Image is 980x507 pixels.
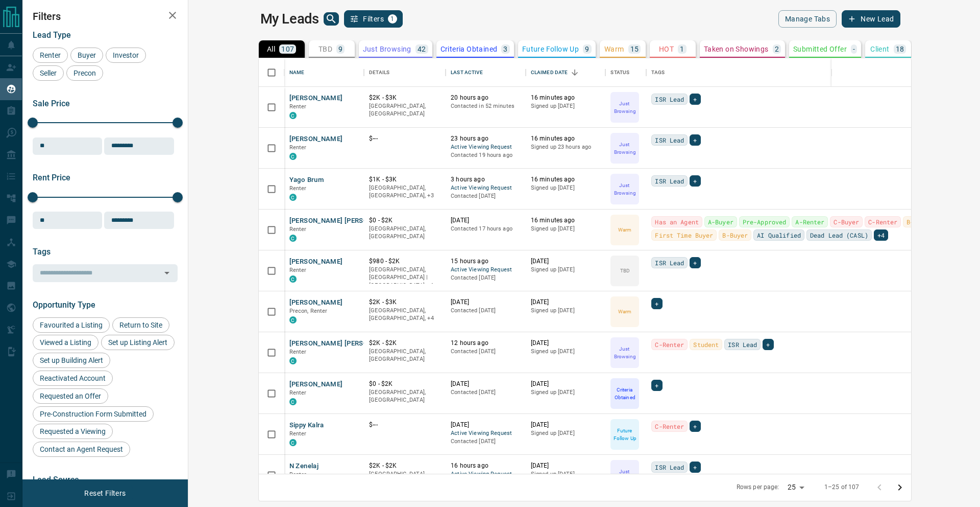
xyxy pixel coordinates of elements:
[896,45,904,53] p: 18
[522,45,579,53] p: Future Follow Up
[289,153,297,160] div: condos.ca
[531,380,601,388] p: [DATE]
[289,267,307,273] span: Renter
[36,356,107,364] span: Set up Building Alert
[655,421,684,431] span: C-Renter
[33,99,70,108] span: Sale Price
[451,175,521,184] p: 3 hours ago
[289,471,307,478] span: Renter
[369,102,440,118] p: [GEOGRAPHIC_DATA], [GEOGRAPHIC_DATA]
[289,421,324,430] button: Sippy Kalra
[824,483,859,492] p: 1–25 of 107
[289,134,343,144] button: [PERSON_NAME]
[289,194,297,201] div: condos.ca
[775,45,779,53] p: 2
[33,300,95,310] span: Opportunity Type
[105,338,171,347] span: Set up Listing Alert
[531,421,601,429] p: [DATE]
[369,380,440,388] p: $0 - $2K
[690,175,700,187] div: +
[451,437,521,446] p: Contacted [DATE]
[451,307,521,315] p: Contacted [DATE]
[655,135,684,145] span: ISR Lead
[289,226,307,233] span: Renter
[289,257,343,267] button: [PERSON_NAME]
[655,258,684,268] span: ISR Lead
[451,134,521,143] p: 23 hours ago
[793,45,847,53] p: Submitted Offer
[585,45,589,53] p: 9
[693,462,697,472] span: +
[655,94,684,104] span: ISR Lead
[646,58,966,87] div: Tags
[531,462,601,470] p: [DATE]
[451,266,521,274] span: Active Viewing Request
[451,58,482,87] div: Last Active
[33,353,110,368] div: Set up Building Alert
[655,230,713,240] span: First Time Buyer
[853,45,855,53] p: -
[451,380,521,388] p: [DATE]
[369,470,440,486] p: [GEOGRAPHIC_DATA], [GEOGRAPHIC_DATA]
[611,427,638,442] p: Future Follow Up
[655,339,684,350] span: C-Renter
[655,176,684,186] span: ISR Lead
[33,65,64,81] div: Seller
[618,226,631,234] p: Warm
[690,257,700,268] div: +
[36,374,109,382] span: Reactivated Account
[783,480,808,495] div: 25
[870,45,889,53] p: Client
[693,135,697,145] span: +
[33,10,178,22] h2: Filters
[611,345,638,360] p: Just Browsing
[289,349,307,355] span: Renter
[33,406,154,422] div: Pre-Construction Form Submitted
[651,58,665,87] div: Tags
[451,192,521,200] p: Contacted [DATE]
[531,388,601,397] p: Signed up [DATE]
[526,58,606,87] div: Claimed Date
[451,94,521,102] p: 20 hours ago
[101,335,175,350] div: Set up Listing Alert
[369,58,389,87] div: Details
[369,94,440,102] p: $2K - $3K
[531,348,601,356] p: Signed up [DATE]
[289,112,297,119] div: condos.ca
[611,386,638,401] p: Criteria Obtained
[36,69,60,77] span: Seller
[680,45,684,53] p: 1
[33,335,99,350] div: Viewed a Listing
[451,470,521,479] span: Active Viewing Request
[451,143,521,152] span: Active Viewing Request
[618,308,631,315] p: Warm
[531,266,601,274] p: Signed up [DATE]
[763,339,773,350] div: +
[655,298,658,309] span: +
[36,338,95,347] span: Viewed a Listing
[531,429,601,437] p: Signed up [DATE]
[651,380,662,391] div: +
[874,229,888,241] div: +4
[693,94,697,104] span: +
[659,45,674,53] p: HOT
[289,298,343,308] button: [PERSON_NAME]
[289,275,297,283] div: condos.ca
[109,51,142,59] span: Investor
[568,65,582,80] button: Sort
[369,462,440,470] p: $2K - $2K
[33,424,113,439] div: Requested a Viewing
[890,477,910,498] button: Go to next page
[693,421,697,431] span: +
[160,266,174,280] button: Open
[708,217,733,227] span: A-Buyer
[369,257,440,266] p: $980 - $2K
[369,388,440,404] p: [GEOGRAPHIC_DATA], [GEOGRAPHIC_DATA]
[36,410,150,418] span: Pre-Construction Form Submitted
[369,421,440,429] p: $---
[369,184,440,200] p: West End, Midtown | Central, Toronto
[757,230,801,240] span: AI Qualified
[531,58,568,87] div: Claimed Date
[451,257,521,266] p: 15 hours ago
[70,48,103,63] div: Buyer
